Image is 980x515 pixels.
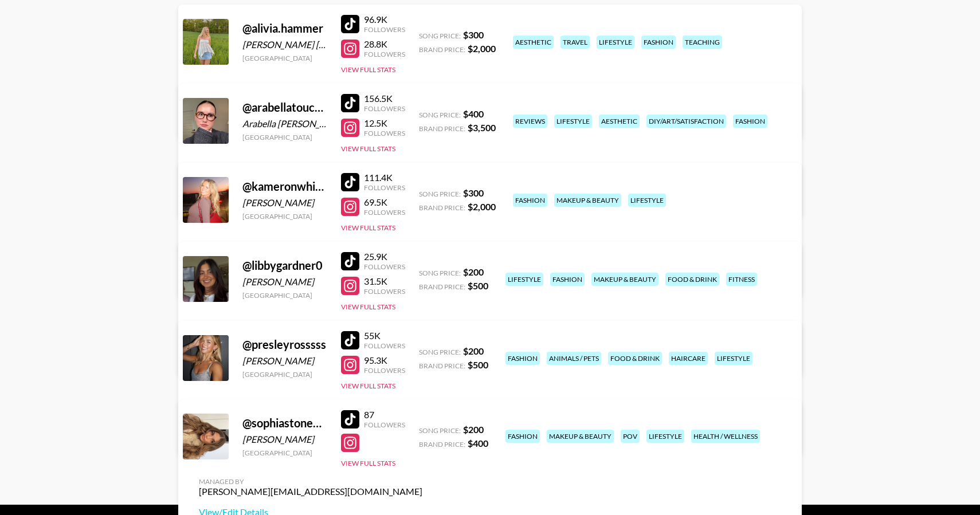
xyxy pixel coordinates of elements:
[364,341,405,350] div: Followers
[683,36,722,49] div: teaching
[641,36,676,49] div: fashion
[242,434,327,445] div: [PERSON_NAME]
[554,194,621,207] div: makeup & beauty
[463,266,484,277] strong: $ 200
[364,117,405,129] div: 12.5K
[468,201,496,212] strong: $ 2,000
[419,282,465,291] span: Brand Price:
[419,426,461,435] span: Song Price:
[364,251,405,262] div: 25.9K
[419,361,465,370] span: Brand Price:
[468,438,488,449] strong: $ 400
[463,345,484,356] strong: $ 200
[419,348,461,356] span: Song Price:
[242,416,327,430] div: @ sophiastoneeee
[468,43,496,54] strong: $ 2,000
[621,430,640,443] div: pov
[419,203,465,212] span: Brand Price:
[669,352,708,365] div: haircare
[341,65,395,74] button: View Full Stats
[560,36,590,49] div: travel
[364,25,405,34] div: Followers
[364,172,405,183] div: 111.4K
[199,477,422,486] div: Managed By
[419,111,461,119] span: Song Price:
[364,409,405,420] div: 87
[364,196,405,208] div: 69.5K
[364,38,405,50] div: 28.8K
[364,366,405,375] div: Followers
[513,115,547,128] div: reviews
[242,276,327,288] div: [PERSON_NAME]
[242,291,327,300] div: [GEOGRAPHIC_DATA]
[628,194,666,207] div: lifestyle
[242,370,327,379] div: [GEOGRAPHIC_DATA]
[550,273,585,286] div: fashion
[364,355,405,366] div: 95.3K
[364,14,405,25] div: 96.9K
[463,29,484,40] strong: $ 300
[341,144,395,153] button: View Full Stats
[364,208,405,217] div: Followers
[364,330,405,341] div: 55K
[665,273,719,286] div: food & drink
[364,129,405,137] div: Followers
[199,486,422,497] div: [PERSON_NAME][EMAIL_ADDRESS][DOMAIN_NAME]
[463,424,484,435] strong: $ 200
[597,36,634,49] div: lifestyle
[691,430,760,443] div: health / wellness
[513,36,554,49] div: aesthetic
[242,355,327,367] div: [PERSON_NAME]
[547,352,601,365] div: animals / pets
[468,280,488,291] strong: $ 500
[364,104,405,113] div: Followers
[505,273,543,286] div: lifestyle
[733,115,767,128] div: fashion
[554,115,592,128] div: lifestyle
[591,273,658,286] div: makeup & beauty
[341,302,395,311] button: View Full Stats
[608,352,662,365] div: food & drink
[646,430,684,443] div: lifestyle
[364,287,405,296] div: Followers
[513,194,547,207] div: fashion
[468,122,496,133] strong: $ 3,500
[364,93,405,104] div: 156.5K
[242,39,327,50] div: [PERSON_NAME] [PERSON_NAME]
[242,212,327,221] div: [GEOGRAPHIC_DATA]
[364,183,405,192] div: Followers
[419,45,465,54] span: Brand Price:
[364,276,405,287] div: 31.5K
[364,420,405,429] div: Followers
[599,115,640,128] div: aesthetic
[242,54,327,62] div: [GEOGRAPHIC_DATA]
[547,430,614,443] div: makeup & beauty
[242,21,327,36] div: @ alivia.hammer
[242,449,327,457] div: [GEOGRAPHIC_DATA]
[242,133,327,141] div: [GEOGRAPHIC_DATA]
[419,32,461,40] span: Song Price:
[341,459,395,467] button: View Full Stats
[364,50,405,58] div: Followers
[463,187,484,198] strong: $ 300
[505,430,540,443] div: fashion
[364,262,405,271] div: Followers
[419,190,461,198] span: Song Price:
[242,100,327,115] div: @ arabellatouchstone
[242,337,327,352] div: @ presleyrosssss
[468,359,488,370] strong: $ 500
[419,269,461,277] span: Song Price:
[242,179,327,194] div: @ kameronwhite08
[419,440,465,449] span: Brand Price:
[505,352,540,365] div: fashion
[341,223,395,232] button: View Full Stats
[715,352,752,365] div: lifestyle
[726,273,757,286] div: fitness
[242,197,327,209] div: [PERSON_NAME]
[646,115,726,128] div: diy/art/satisfaction
[341,382,395,390] button: View Full Stats
[463,108,484,119] strong: $ 400
[242,258,327,273] div: @ libbygardner0
[419,124,465,133] span: Brand Price:
[242,118,327,129] div: Arabella [PERSON_NAME]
